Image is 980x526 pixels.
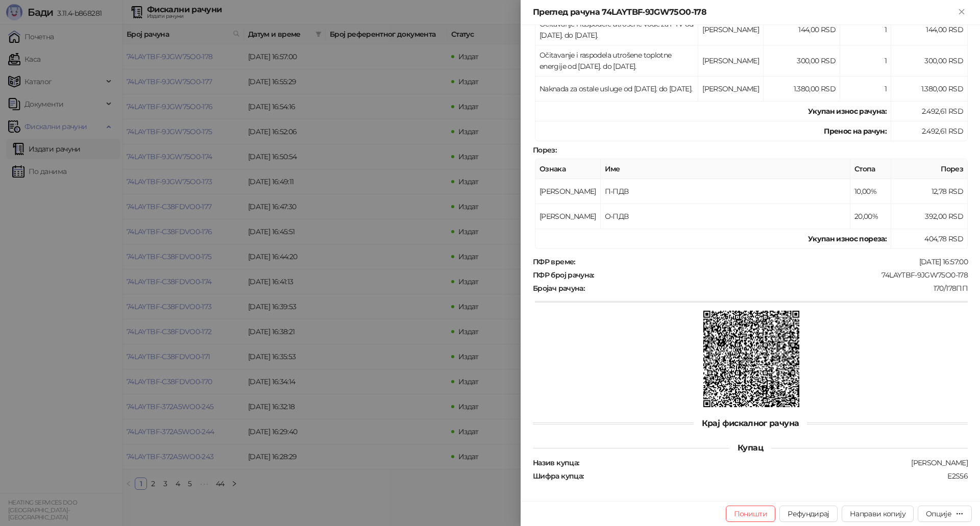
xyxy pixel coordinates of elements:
td: 12,78 RSD [891,179,968,204]
td: 144,00 RSD [891,14,968,45]
td: 20,00% [850,204,891,229]
td: 1.380,00 RSD [891,77,968,102]
td: 392,00 RSD [891,204,968,229]
td: Očitavanje i raspodele utrošene vode za PTV od [DATE]. do [DATE]. [535,14,698,45]
strong: Пренос на рачун : [824,127,887,136]
strong: Бројач рачуна : [533,284,584,293]
div: 170/178ПП [585,284,969,293]
td: 300,00 RSD [764,45,840,77]
td: 1 [840,45,891,77]
td: 144,00 RSD [764,14,840,45]
strong: Укупан износ рачуна : [808,107,887,116]
td: 300,00 RSD [891,45,968,77]
td: [PERSON_NAME] [535,179,601,204]
button: Рефундирај [779,506,838,522]
strong: Укупан износ пореза: [808,234,887,243]
td: 1.380,00 RSD [764,77,840,102]
td: 404,78 RSD [891,229,968,249]
strong: ПФР број рачуна : [533,270,594,280]
td: 10,00% [850,179,891,204]
span: Крај фискалног рачуна [694,418,807,428]
strong: Шифра купца : [533,471,583,481]
button: Направи копију [842,506,914,522]
div: Преглед рачуна 74LAYTBF-9JGW75O0-178 [533,6,955,18]
th: Ознака [535,159,601,179]
td: Naknada za ostale usluge od [DATE]. do [DATE]. [535,77,698,102]
div: [DATE] 16:57:00 [576,257,969,266]
button: Поништи [726,506,776,522]
td: [PERSON_NAME] [698,45,764,77]
div: Опције [926,509,951,518]
div: [PERSON_NAME] [580,458,969,467]
td: 1 [840,14,891,45]
div: E2S56 [584,471,969,481]
td: 2.492,61 RSD [891,121,968,141]
strong: ПФР време : [533,257,575,266]
strong: Порез : [533,145,556,155]
img: QR код [703,311,800,407]
td: 1 [840,77,891,102]
th: Име [601,159,850,179]
button: Close [955,6,968,18]
th: Порез [891,159,968,179]
span: Направи копију [850,509,905,518]
div: 74LAYTBF-9JGW75O0-178 [595,270,969,280]
strong: Назив купца : [533,458,579,467]
td: О-ПДВ [601,204,850,229]
td: [PERSON_NAME] [698,14,764,45]
td: Očitavanje i raspodela utrošene toplotne energije od [DATE]. do [DATE]. [535,45,698,77]
td: [PERSON_NAME] [535,204,601,229]
th: Стопа [850,159,891,179]
td: [PERSON_NAME] [698,77,764,102]
button: Опције [918,506,972,522]
td: П-ПДВ [601,179,850,204]
span: Купац [729,443,771,453]
td: 2.492,61 RSD [891,102,968,121]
